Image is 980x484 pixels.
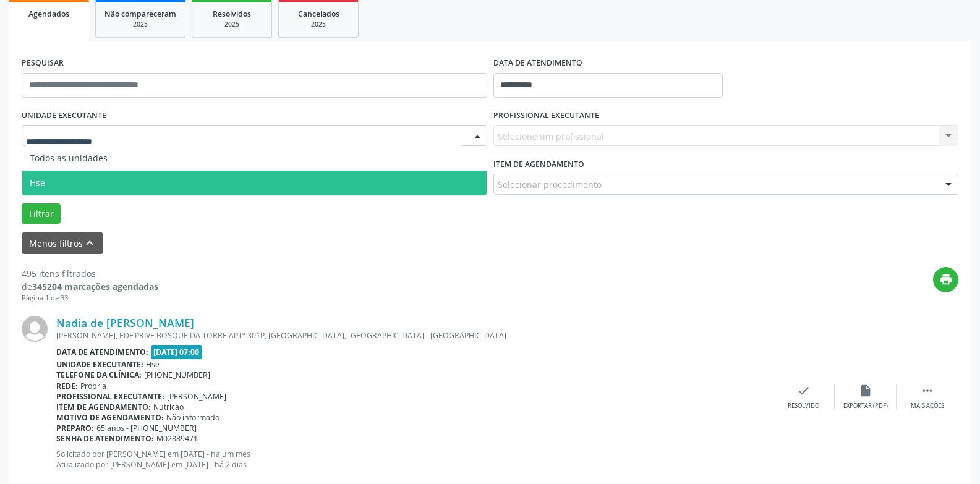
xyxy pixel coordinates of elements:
b: Telefone da clínica: [56,370,142,380]
span: Nutricao [153,402,184,412]
span: Selecionar procedimento [498,178,602,191]
i: insert_drive_file [859,384,872,397]
span: Cancelados [298,9,339,19]
button: Filtrar [22,203,61,224]
i: keyboard_arrow_up [83,236,96,250]
span: [PHONE_NUMBER] [144,370,210,380]
strong: 345204 marcações agendadas [32,281,158,292]
img: img [22,316,48,342]
a: Nadia de [PERSON_NAME] [56,316,194,329]
span: M02889471 [156,433,198,444]
i: check [797,384,811,397]
span: Resolvidos [213,9,251,19]
b: Profissional executante: [56,391,164,402]
div: 495 itens filtrados [22,267,158,280]
span: [DATE] 07:00 [151,345,203,359]
div: Mais ações [911,402,944,410]
div: 2025 [288,20,349,29]
label: PESQUISAR [22,54,64,73]
i: print [939,273,953,286]
b: Motivo de agendamento: [56,412,164,423]
button: print [933,267,958,292]
button: Menos filtroskeyboard_arrow_up [22,232,103,254]
b: Data de atendimento: [56,347,148,357]
div: Exportar (PDF) [843,402,888,410]
b: Rede: [56,381,78,391]
span: [PERSON_NAME] [167,391,226,402]
div: de [22,280,158,293]
b: Preparo: [56,423,94,433]
div: 2025 [104,20,176,29]
b: Senha de atendimento: [56,433,154,444]
label: Item de agendamento [493,155,584,174]
i:  [921,384,934,397]
span: Agendados [28,9,69,19]
span: Hse [146,359,160,370]
span: Não informado [166,412,219,423]
div: Página 1 de 33 [22,293,158,304]
span: Hse [30,177,45,189]
div: 2025 [201,20,263,29]
span: Todos as unidades [30,152,108,164]
b: Item de agendamento: [56,402,151,412]
b: Unidade executante: [56,359,143,370]
label: UNIDADE EXECUTANTE [22,106,106,125]
p: Solicitado por [PERSON_NAME] em [DATE] - há um mês Atualizado por [PERSON_NAME] em [DATE] - há 2 ... [56,449,773,470]
span: 65 anos - [PHONE_NUMBER] [96,423,197,433]
div: Resolvido [788,402,819,410]
label: DATA DE ATENDIMENTO [493,54,582,73]
span: Própria [80,381,106,391]
label: PROFISSIONAL EXECUTANTE [493,106,599,125]
div: [PERSON_NAME], EDF PRIVE BOSQUE DA TORRE APTº 301P, [GEOGRAPHIC_DATA], [GEOGRAPHIC_DATA] - [GEOGR... [56,330,773,341]
span: Não compareceram [104,9,176,19]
